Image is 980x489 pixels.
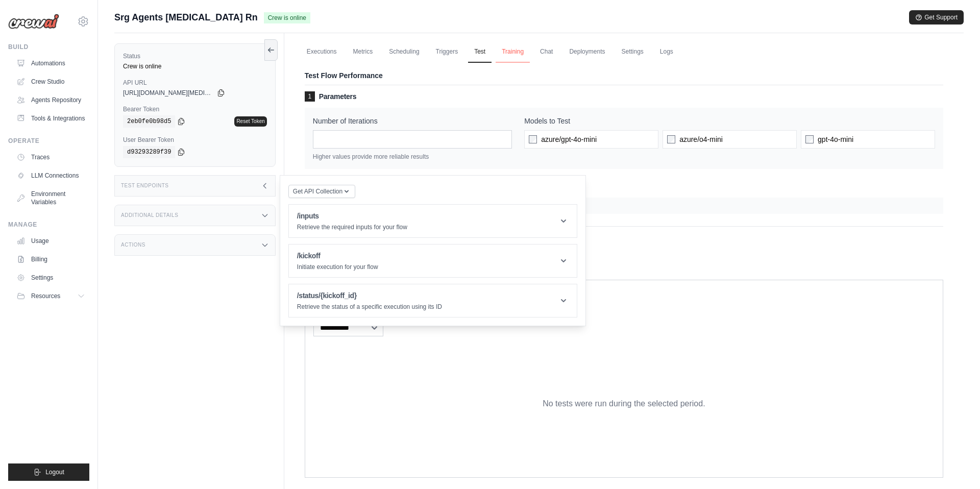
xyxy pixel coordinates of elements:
code: 2eb0fe0b98d5 [123,115,175,128]
input: azure/gpt-4o-mini [529,135,537,143]
span: [URL][DOMAIN_NAME][MEDICAL_DATA] [123,89,215,97]
a: Usage [12,233,89,249]
h1: /kickoff [297,251,378,261]
h1: /status/{kickoff_id} [297,290,442,301]
a: Tools & Integrations [12,110,89,127]
button: Get API Collection [288,185,355,198]
img: Logo [8,14,59,29]
div: Operate [8,137,89,145]
label: Number of Iterations [313,116,512,126]
a: Crew Studio [12,74,89,90]
a: Settings [12,270,89,286]
h3: Test Endpoints [121,183,169,189]
a: Environment Variables [12,186,89,210]
a: Executions [301,41,343,63]
div: Build [8,43,89,51]
a: Metrics [347,41,379,63]
p: Retrieve the required inputs for your flow [297,223,407,231]
span: 1 [305,91,315,102]
span: gpt-4o-mini [818,134,853,144]
div: Crew is online [123,62,267,70]
a: LLM Connections [12,167,89,184]
h1: /inputs [297,211,407,221]
a: Triggers [430,41,464,63]
label: Status [123,52,267,60]
a: Logs [654,41,679,63]
p: No tests were run during the selected period. [543,398,705,410]
span: Logout [45,468,64,476]
a: Automations [12,55,89,71]
a: Test [468,41,492,63]
button: Logout [8,463,89,481]
label: Models to Test [524,116,935,126]
span: azure/gpt-4o-mini [541,134,597,144]
label: Bearer Token [123,105,267,113]
code: d93293289f39 [123,146,175,158]
h3: Actions [121,242,145,248]
a: Agents Repository [12,92,89,108]
p: Retrieve the status of a specific execution using its ID [297,303,442,311]
span: Crew is online [264,12,310,23]
label: User Bearer Token [123,136,267,144]
label: API URL [123,79,267,87]
span: Get API Collection [293,187,342,195]
a: Traces [12,149,89,165]
span: Srg Agents [MEDICAL_DATA] Rn [114,10,258,25]
input: gpt-4o-mini [805,135,814,143]
h3: Test Inputs [305,181,943,191]
h3: Parameters [305,91,943,102]
h3: Additional Details [121,212,178,218]
p: Initiate execution for your flow [297,263,378,271]
span: Resources [31,292,60,300]
div: Manage [8,221,89,229]
a: Deployments [563,41,611,63]
p: Higher values provide more reliable results [313,153,512,161]
a: Scheduling [383,41,425,63]
span: azure/o4-mini [679,134,723,144]
a: Settings [615,41,649,63]
button: Resources [12,288,89,304]
a: Reset Token [234,116,266,127]
a: Billing [12,251,89,267]
input: azure/o4-mini [667,135,675,143]
p: Test Flow Performance [305,70,943,81]
iframe: Chat Widget [929,440,980,489]
button: Get Support [909,10,964,25]
a: Training [496,41,530,63]
a: Chat [534,41,559,63]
